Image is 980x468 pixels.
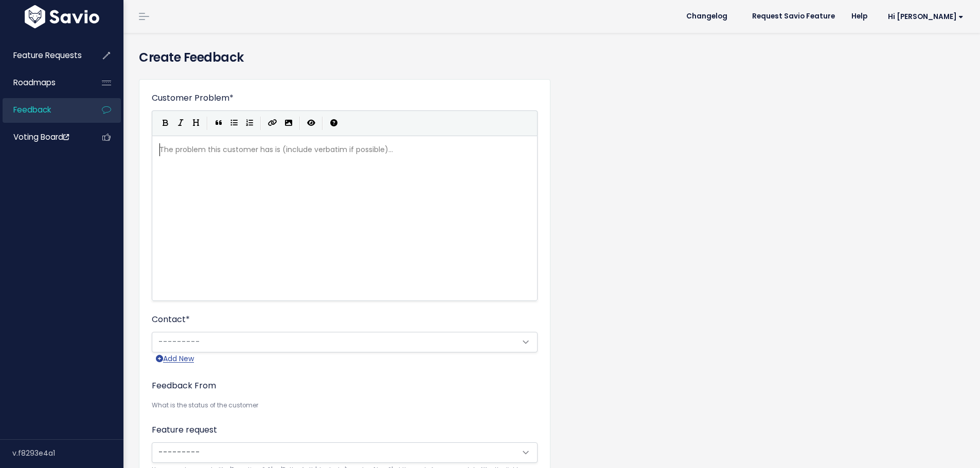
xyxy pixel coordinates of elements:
button: Generic List [226,116,242,131]
h4: Create Feedback [139,48,965,67]
button: Toggle Preview [304,116,319,131]
label: Feature request [152,424,217,436]
button: Quote [211,116,226,131]
button: Create Link [264,116,281,131]
label: Feedback From [152,380,216,392]
img: logo-white.9d6f32f41409.svg [22,5,102,28]
label: Contact [152,313,190,326]
a: Voting Board [3,125,85,149]
span: Voting Board [13,132,69,142]
i: | [207,117,208,129]
a: Request Savio Feature [744,9,843,24]
span: Hi [PERSON_NAME] [888,13,964,21]
i: | [299,117,300,129]
a: Feedback [3,98,85,122]
button: Markdown Guide [326,116,342,131]
small: What is the status of the customer [152,400,538,411]
span: Changelog [686,13,727,20]
button: Numbered List [242,116,257,131]
a: Help [843,9,876,24]
button: Bold [157,116,173,131]
button: Import an image [281,116,296,131]
label: Customer Problem [152,92,234,104]
a: Hi [PERSON_NAME] [876,9,972,25]
a: Feature Requests [3,44,85,67]
button: Heading [188,116,204,131]
a: Add New [156,352,194,365]
button: Italic [173,116,188,131]
i: | [322,117,323,129]
div: v.f8293e4a1 [12,440,123,466]
span: Feedback [13,104,51,115]
a: Roadmaps [3,71,85,95]
span: Roadmaps [13,77,56,88]
i: | [260,117,261,129]
span: Feature Requests [13,50,82,61]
